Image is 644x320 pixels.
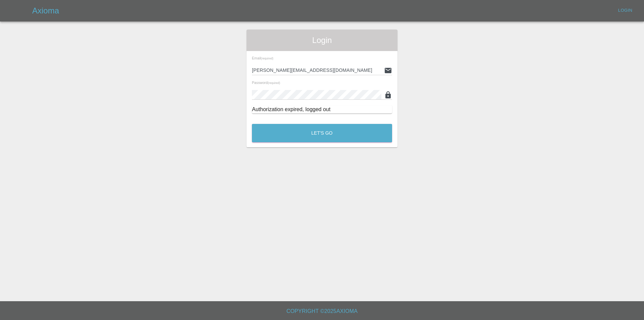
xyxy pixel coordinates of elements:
span: Login [252,35,392,46]
a: Login [614,5,636,16]
span: Password [252,81,280,85]
h6: Copyright © 2025 Axioma [5,307,639,316]
small: (required) [268,82,280,85]
button: Let's Go [252,124,392,142]
div: Authorization expired, logged out [252,105,392,113]
span: Email [252,56,273,60]
small: (required) [261,57,273,60]
h5: Axioma [32,5,59,16]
